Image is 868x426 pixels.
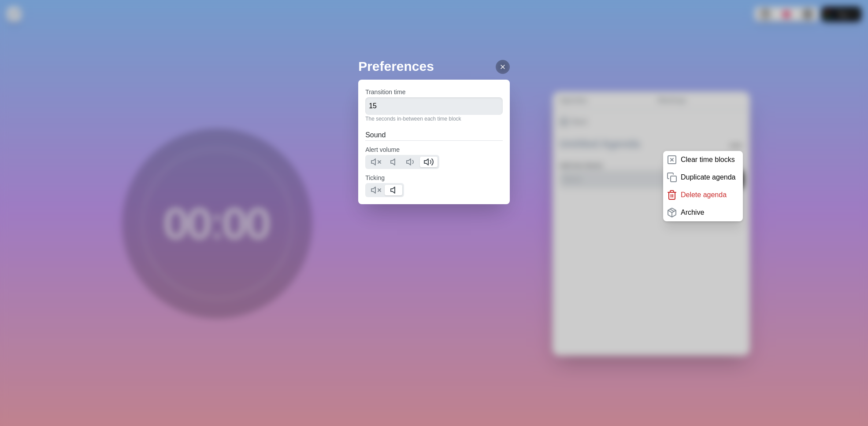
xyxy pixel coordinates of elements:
[365,115,503,123] p: The seconds in-between each time block
[365,146,400,153] label: Alert volume
[365,174,385,181] label: Ticking
[358,56,510,76] h2: Preferences
[681,207,704,218] p: Archive
[681,190,727,200] p: Delete agenda
[681,154,735,165] p: Clear time blocks
[681,172,736,183] p: Duplicate agenda
[365,130,503,140] h2: Sound
[365,88,405,95] label: Transition time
